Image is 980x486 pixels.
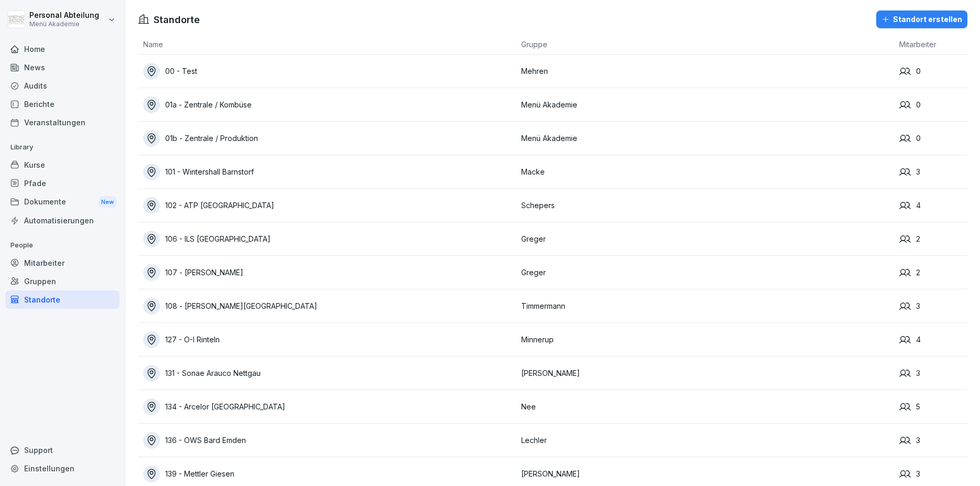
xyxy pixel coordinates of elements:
[899,401,967,413] div: 5
[143,96,516,113] a: 01a - Zentrale / Kombüse
[5,40,120,58] a: Home
[5,290,120,309] a: Standorte
[516,35,894,55] th: Gruppe
[143,63,516,80] a: 00 - Test
[5,58,120,77] a: News
[143,432,516,449] a: 136 - OWS Bard Emden
[516,88,894,122] td: Menü Akademie
[99,196,116,208] div: New
[143,231,516,247] a: 106 - ILS [GEOGRAPHIC_DATA]
[5,113,120,132] a: Veranstaltungen
[5,459,120,478] a: Einstellungen
[143,197,516,214] a: 102 - ATP [GEOGRAPHIC_DATA]
[516,390,894,424] td: Nee
[899,99,967,111] div: 0
[143,164,516,180] a: 101 - Wintershall Barnstorf
[516,222,894,256] td: Greger
[5,254,120,272] a: Mitarbeiter
[899,368,967,379] div: 3
[899,166,967,178] div: 3
[143,331,516,348] a: 127 - O-I Rinteln
[516,289,894,323] td: Timmermann
[899,200,967,211] div: 4
[899,468,967,480] div: 3
[516,55,894,88] td: Mehren
[143,466,516,482] a: 139 - Mettler Giesen
[899,233,967,245] div: 2
[899,267,967,278] div: 2
[876,10,967,28] button: Standort erstellen
[516,155,894,189] td: Macke
[5,139,120,156] p: Library
[5,272,120,290] a: Gruppen
[516,256,894,289] td: Greger
[516,323,894,357] td: Minnerup
[29,20,99,28] p: Menü Akademie
[143,365,516,382] a: 131 - Sonae Arauco Nettgau
[5,192,120,212] div: Dokumente
[899,435,967,446] div: 3
[516,357,894,390] td: [PERSON_NAME]
[5,441,120,459] div: Support
[516,424,894,457] td: Lechler
[516,122,894,155] td: Menü Akademie
[5,95,120,113] a: Berichte
[143,130,516,147] a: 01b - Zentrale / Produktion
[5,156,120,174] a: Kurse
[5,237,120,254] p: People
[5,77,120,95] a: Audits
[5,174,120,192] a: Pfade
[143,398,516,415] a: 134 - Arcelor [GEOGRAPHIC_DATA]
[899,66,967,77] div: 0
[516,189,894,222] td: Schepers
[138,35,516,55] th: Name
[899,300,967,312] div: 3
[5,192,120,212] a: DokumenteNew
[5,211,120,230] a: Automatisierungen
[154,13,200,27] h1: Standorte
[143,298,516,315] a: 108 - [PERSON_NAME][GEOGRAPHIC_DATA]
[899,133,967,144] div: 0
[899,334,967,345] div: 4
[894,35,967,55] th: Mitarbeiter
[881,14,962,25] div: Standort erstellen
[29,11,99,20] p: Personal Abteilung
[143,264,516,281] a: 107 - [PERSON_NAME]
